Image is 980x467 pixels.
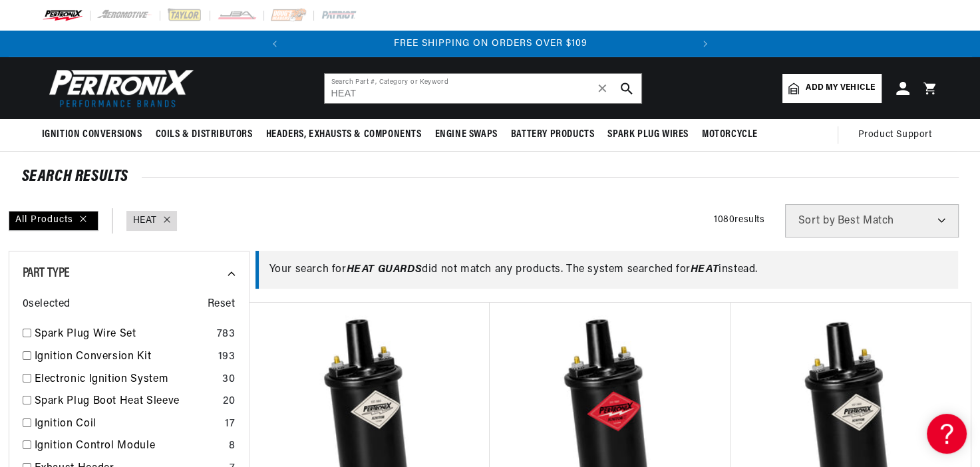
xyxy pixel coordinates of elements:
summary: Spark Plug Wires [601,119,695,150]
summary: Ignition Conversions [42,119,149,150]
div: All Products [9,211,98,231]
div: SEARCH RESULTS [22,170,959,184]
span: Part Type [23,267,70,280]
div: 193 [218,349,236,366]
summary: Engine Swaps [428,119,504,150]
span: 1080 results [714,215,765,225]
span: Spark Plug Wires [607,128,689,142]
div: 8 [229,438,236,455]
button: Translation missing: en.sections.announcements.previous_announcement [261,31,288,57]
div: Your search for did not match any products. The system searched for instead. [255,251,958,289]
div: Announcement [289,37,693,51]
a: HEAT [133,214,157,228]
div: 17 [225,416,235,433]
span: HEAT GUARDS [347,264,422,275]
div: 783 [217,326,236,343]
a: Add my vehicle [782,74,881,103]
span: Product Support [858,128,932,142]
span: Reset [208,296,236,313]
span: FREE SHIPPING ON ORDERS OVER $109 [394,39,587,49]
img: Pertronix [42,65,195,111]
select: Sort by [785,204,959,237]
span: HEAT [691,264,719,275]
span: Ignition Conversions [42,128,142,142]
span: Battery Products [511,128,595,142]
a: Ignition Control Module [35,438,224,455]
span: Add my vehicle [806,82,875,94]
div: 2 of 2 [289,37,693,51]
span: Motorcycle [702,128,758,142]
summary: Headers, Exhausts & Components [259,119,428,150]
span: Sort by [798,216,835,226]
input: Search Part #, Category or Keyword [325,74,641,103]
span: Coils & Distributors [156,128,253,142]
button: search button [612,74,641,103]
slideshow-component: Translation missing: en.sections.announcements.announcement_bar [9,31,972,57]
a: Electronic Ignition System [35,371,218,389]
a: Ignition Coil [35,416,220,433]
span: 0 selected [23,296,71,313]
summary: Product Support [858,119,939,151]
div: 30 [222,371,235,389]
a: Spark Plug Wire Set [35,326,212,343]
summary: Motorcycle [695,119,764,150]
button: Translation missing: en.sections.announcements.next_announcement [692,31,719,57]
a: Ignition Conversion Kit [35,349,213,366]
span: Headers, Exhausts & Components [266,128,422,142]
summary: Battery Products [504,119,601,150]
summary: Coils & Distributors [149,119,259,150]
a: Spark Plug Boot Heat Sleeve [35,393,218,410]
div: 20 [223,393,235,410]
span: Engine Swaps [435,128,498,142]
